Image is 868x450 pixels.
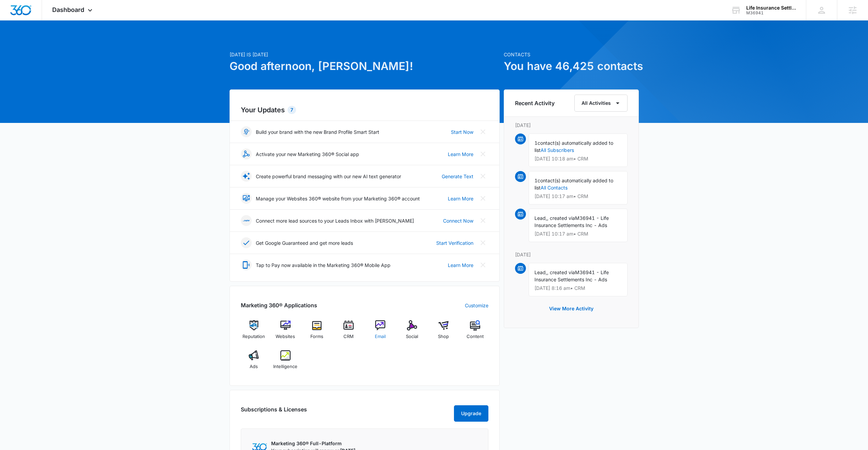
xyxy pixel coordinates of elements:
[477,237,488,248] button: Close
[477,193,488,204] button: Close
[406,333,418,340] span: Social
[467,333,484,340] span: Content
[541,147,574,153] a: All Subscribers
[443,217,473,224] a: Connect Now
[462,320,488,345] a: Content
[304,320,330,345] a: Forms
[477,215,488,226] button: Close
[454,405,488,422] button: Upgrade
[534,286,622,291] p: [DATE] 8:16 am • CRM
[256,239,353,247] p: Get Google Guaranteed and get more leads
[250,363,258,370] span: Ads
[336,320,362,345] a: CRM
[436,239,473,247] a: Start Verification
[288,106,296,114] div: 7
[534,269,547,275] span: Lead,
[515,122,628,129] p: [DATE]
[256,173,401,180] p: Create powerful brand messaging with our new AI text generator
[430,320,457,345] a: Shop
[442,173,473,180] a: Generate Text
[375,333,386,340] span: Email
[534,231,622,236] p: [DATE] 10:17 am • CRM
[534,178,538,183] span: 1
[477,149,488,159] button: Close
[515,99,555,107] h6: Recent Activity
[256,217,414,224] p: Connect more lead sources to your Leads Inbox with [PERSON_NAME]
[746,11,796,15] div: account id
[256,128,379,136] p: Build your brand with the new Brand Profile Smart Start
[746,5,796,11] div: account name
[272,350,298,375] a: Intelligence
[310,333,323,340] span: Forms
[477,171,488,182] button: Close
[271,440,355,447] p: Marketing 360® Full-Platform
[542,300,600,317] button: View More Activity
[52,6,84,13] span: Dashboard
[534,140,613,153] span: contact(s) automatically added to list
[230,58,500,74] h1: Good afternoon, [PERSON_NAME]!
[504,51,639,58] p: Contacts
[477,126,488,137] button: Close
[477,259,488,270] button: Close
[451,128,473,136] a: Start Now
[534,156,622,161] p: [DATE] 10:18 am • CRM
[256,151,359,158] p: Activate your new Marketing 360® Social app
[272,320,298,345] a: Websites
[438,333,449,340] span: Shop
[504,58,639,74] h1: You have 46,425 contacts
[448,195,473,202] a: Learn More
[547,269,575,275] span: , created via
[367,320,394,345] a: Email
[241,320,267,345] a: Reputation
[534,194,622,199] p: [DATE] 10:17 am • CRM
[241,105,488,115] h2: Your Updates
[399,320,425,345] a: Social
[574,95,628,112] button: All Activities
[241,405,307,419] h2: Subscriptions & Licenses
[534,140,538,146] span: 1
[241,350,267,375] a: Ads
[547,215,575,221] span: , created via
[534,215,547,221] span: Lead,
[256,195,420,202] p: Manage your Websites 360® website from your Marketing 360® account
[242,333,265,340] span: Reputation
[256,262,391,269] p: Tap to Pay now available in the Marketing 360® Mobile App
[343,333,354,340] span: CRM
[465,302,488,309] a: Customize
[273,363,297,370] span: Intelligence
[448,151,473,158] a: Learn More
[241,301,317,309] h2: Marketing 360® Applications
[515,251,628,258] p: [DATE]
[448,262,473,269] a: Learn More
[541,185,568,191] a: All Contacts
[276,333,295,340] span: Websites
[534,178,613,191] span: contact(s) automatically added to list
[230,51,500,58] p: [DATE] is [DATE]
